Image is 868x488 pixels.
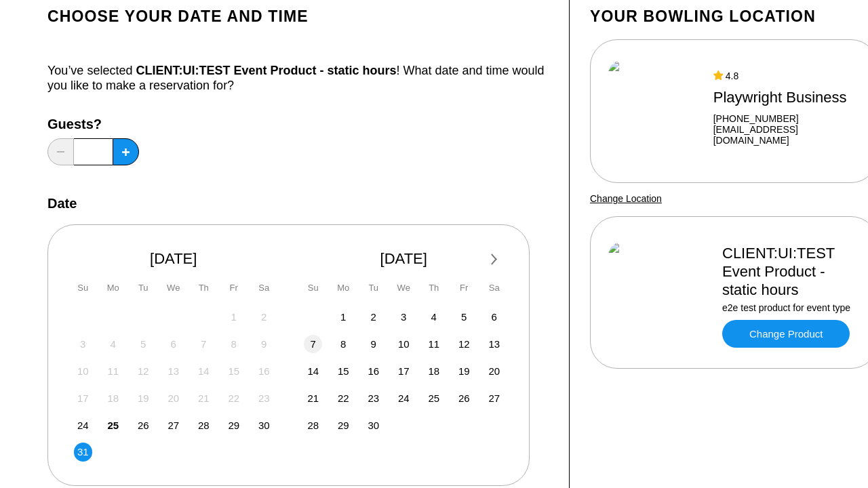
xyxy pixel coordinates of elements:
span: 26 [458,392,470,404]
span: 18 [107,392,119,404]
span: 21 [198,392,210,404]
div: Choose Monday, September 8th, 2025 [334,335,353,353]
div: Choose Saturday, September 20th, 2025 [485,362,503,380]
div: Not available Tuesday, August 5th, 2025 [134,335,153,353]
div: Choose Tuesday, September 2nd, 2025 [364,308,382,326]
div: You’ve selected ! What date and time would you like to make a reservation for? [47,63,549,93]
div: Choose Wednesday, September 17th, 2025 [395,362,413,380]
div: Mo [104,279,122,297]
div: Not available Wednesday, August 20th, 2025 [164,389,182,407]
div: [DATE] [299,249,509,268]
div: Not available Sunday, August 3rd, 2025 [74,335,92,353]
div: Choose Monday, September 1st, 2025 [334,308,353,326]
div: Choose Tuesday, September 23rd, 2025 [364,389,382,407]
div: Not available Tuesday, August 19th, 2025 [134,389,153,407]
div: Choose Tuesday, September 16th, 2025 [364,362,382,380]
span: 29 [338,420,349,431]
label: Guests? [47,117,139,131]
div: Not available Monday, August 11th, 2025 [104,362,122,380]
div: Choose Tuesday, September 30th, 2025 [364,416,382,434]
div: Choose Sunday, August 31st, 2025 [74,443,92,461]
div: Choose Thursday, September 25th, 2025 [425,389,443,407]
span: 3 [80,338,85,350]
span: 27 [167,420,179,431]
span: 4 [111,338,116,350]
div: Not available Thursday, August 21st, 2025 [195,389,213,407]
span: 14 [198,365,210,377]
span: 18 [428,365,439,377]
span: 30 [368,420,379,431]
span: 11 [107,365,119,377]
div: month 2025-09 [302,306,506,434]
span: 9 [371,338,376,350]
div: Choose Wednesday, September 10th, 2025 [395,335,413,353]
div: Choose Wednesday, September 3rd, 2025 [395,308,413,326]
div: Choose Saturday, September 6th, 2025 [485,308,503,326]
div: e2e test product for event type [722,302,860,313]
a: Change Location [590,193,662,204]
span: 15 [228,365,239,377]
span: 12 [138,365,149,377]
div: Not available Sunday, August 10th, 2025 [74,362,92,380]
div: Not available Wednesday, August 6th, 2025 [164,335,182,353]
span: 26 [138,420,149,431]
span: 1 [340,311,346,323]
span: 30 [258,420,270,431]
span: 6 [171,338,176,350]
div: Playwright Business [713,88,860,106]
div: month 2025-08 [72,306,275,462]
span: 10 [77,365,89,377]
span: 16 [258,365,270,377]
span: 2 [371,311,376,323]
span: 17 [398,365,410,377]
div: Choose Sunday, September 28th, 2025 [304,416,322,434]
div: Choose Friday, September 5th, 2025 [455,308,473,326]
span: 19 [458,365,470,377]
span: 16 [368,365,379,377]
div: Not available Friday, August 1st, 2025 [224,308,243,326]
span: 25 [107,420,119,431]
div: Choose Saturday, September 13th, 2025 [485,335,503,353]
img: CLIENT:UI:TEST Event Product - static hours [608,242,710,344]
label: Date [47,196,77,211]
span: 10 [398,338,410,350]
div: Choose Friday, September 26th, 2025 [455,389,473,407]
span: 15 [338,365,349,377]
div: Choose Sunday, September 21st, 2025 [304,389,322,407]
div: Choose Wednesday, September 24th, 2025 [395,389,413,407]
button: Next Month [484,249,505,270]
div: Choose Monday, September 29th, 2025 [334,416,353,434]
div: Choose Monday, September 22nd, 2025 [334,389,353,407]
span: 7 [311,338,316,350]
span: 5 [461,311,467,323]
span: 1 [231,311,237,323]
div: Fr [455,279,473,297]
a: [EMAIL_ADDRESS][DOMAIN_NAME] [713,124,860,146]
span: 2 [261,311,267,323]
span: 20 [167,392,179,404]
div: Not available Saturday, August 9th, 2025 [255,335,273,353]
span: 23 [368,392,379,404]
div: Choose Monday, August 25th, 2025 [104,416,122,434]
div: Choose Thursday, September 11th, 2025 [425,335,443,353]
img: Playwright Business [608,60,701,162]
div: Choose Friday, August 29th, 2025 [224,416,243,434]
div: Choose Tuesday, August 26th, 2025 [134,416,153,434]
div: Tu [364,279,382,297]
div: [DATE] [68,249,279,268]
span: 29 [228,420,239,431]
div: Choose Thursday, August 28th, 2025 [195,416,213,434]
div: Fr [224,279,243,297]
div: Not available Saturday, August 23rd, 2025 [255,389,273,407]
div: Not available Friday, August 22nd, 2025 [224,389,243,407]
div: Not available Wednesday, August 13th, 2025 [164,362,182,380]
div: Choose Saturday, August 30th, 2025 [255,416,273,434]
span: 28 [307,420,319,431]
div: Su [304,279,322,297]
span: 27 [488,392,500,404]
div: Not available Thursday, August 7th, 2025 [195,335,213,353]
div: Choose Wednesday, August 27th, 2025 [164,416,182,434]
div: Choose Sunday, September 7th, 2025 [304,335,322,353]
span: 21 [307,392,319,404]
span: 22 [338,392,349,404]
